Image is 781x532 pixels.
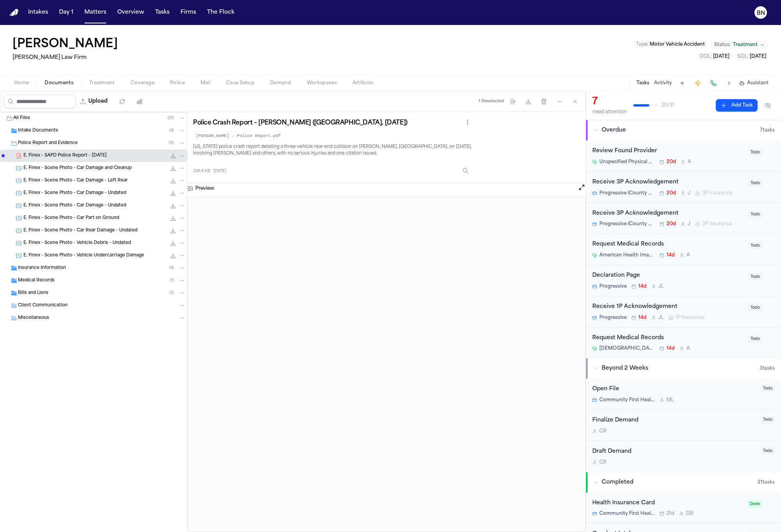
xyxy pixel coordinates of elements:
[599,428,606,434] span: C R
[592,240,743,249] div: Request Medical Records
[586,441,781,472] div: Open task: Draft Demand
[169,189,177,197] button: Download E. Finex - Scene Photo - Car Damage - Undated
[18,140,78,147] span: Police Report and Evidence
[23,253,144,259] span: E. Finex - Scene Photo - Vehicle Undercarriage Damage
[76,94,112,109] button: Upload
[592,96,627,108] div: 7
[702,221,732,227] span: 3P Insurance
[667,345,675,352] span: 14d
[599,159,655,165] span: Unspecified Physical Therapy clinic near [GEOGRAPHIC_DATA], [GEOGRAPHIC_DATA]
[737,54,749,59] span: SOL :
[204,5,238,20] button: The Flock
[169,177,177,185] button: Download E. Finex - Scene Photo - Car Damage - Left Rear
[193,119,407,127] h3: Police Crash Report – [PERSON_NAME] ([GEOGRAPHIC_DATA], [DATE])
[56,5,77,20] button: Day 1
[578,183,586,194] button: Open preview
[18,265,66,272] span: Insurance Information
[13,37,118,52] h1: [PERSON_NAME]
[13,53,121,62] h2: [PERSON_NAME] Law Firm
[592,109,627,115] div: need attention
[761,99,775,112] button: Hide completed tasks (⌘⇧H)
[170,80,185,86] span: Police
[14,80,29,86] span: Home
[714,42,731,48] span: Status:
[765,302,775,312] button: Snooze task
[747,80,768,86] span: Assistant
[599,252,655,258] span: American Health Imaging
[18,315,49,322] span: Miscellaneous
[89,80,115,86] span: Treatment
[169,291,174,295] span: ( 3 )
[602,479,633,486] span: Completed
[586,120,781,141] button: Overdue7tasks
[23,178,128,184] span: E. Finex - Scene Photo - Car Damage - Left Rear
[352,80,374,86] span: Artifacts
[169,152,177,160] button: Download E. Finex - SAPD Police Report - 7.18.25
[586,472,781,493] button: Completed21tasks
[748,335,762,343] span: Todo
[748,304,762,311] span: Todo
[599,511,655,517] span: Community First Health Plan ([US_STATE] Medicaid)
[599,397,655,403] span: Community First Health Plan ([US_STATE] Medicaid)
[739,80,768,86] button: Assistant
[193,144,472,158] p: [US_STATE] police crash report detailing a three-vehicle rear-end collision on [PERSON_NAME], [GE...
[169,202,177,210] button: Download E. Finex - Scene Photo - Car Damage - Undated
[18,278,55,284] span: Medical Records
[748,180,762,187] span: Todo
[307,80,337,86] span: Workspaces
[586,493,781,524] div: Open task: Health Insurance Card
[4,94,76,109] input: Search files
[667,159,676,165] span: 20d
[586,296,781,327] div: Open task: Receive 1P Acknowledgement
[713,54,729,59] span: [DATE]
[479,99,504,104] div: 1 file selected
[586,265,781,296] div: Open task: Declaration Page
[25,5,51,20] button: Intakes
[602,126,626,134] span: Overdue
[599,221,655,227] span: Progressive (County Mutual) Insurance Co.
[708,78,719,89] button: Make a Call
[169,239,177,247] button: Download E. Finex - Scene Photo - Vehicle Debris - Undated
[677,78,688,89] button: Add Task
[702,190,732,196] span: 3P Insurance
[686,511,693,517] span: D B
[716,99,758,112] button: Add Task
[578,183,586,191] button: Open preview
[586,379,781,410] div: Open task: Open File
[650,42,705,47] span: Motor Vehicle Accident
[169,252,177,260] button: Download E. Finex - Scene Photo - Vehicle Undercarriage Damage
[9,9,19,16] a: Home
[586,410,781,441] div: Open task: Finalize Demand
[758,479,775,486] span: 21 task s
[667,511,674,517] span: 21d
[761,385,775,392] span: Todo
[658,315,664,321] span: J L
[765,271,775,281] button: Snooze task
[667,252,675,258] span: 14d
[667,221,676,227] span: 20d
[710,40,768,50] button: Change status from Treatment
[636,42,649,47] span: Type :
[750,54,766,59] span: [DATE]
[586,234,781,265] div: Open task: Request Medical Records
[586,141,781,172] div: Open task: Review Found Provider
[661,102,674,109] span: 20 / 31
[169,227,177,235] button: Download E. Finex - Scene Photo - Car Rear Damage - Undated
[599,345,655,352] span: [DEMOGRAPHIC_DATA][GEOGRAPHIC_DATA] – [GEOGRAPHIC_DATA]
[748,242,762,249] span: Todo
[586,203,781,234] div: Open task: Receive 3P Acknowledgement
[592,385,756,394] div: Open File
[692,78,703,89] button: Create Immediate Task
[195,185,214,192] h3: Preview
[697,53,732,60] button: Edit DOL: 2025-07-18
[599,190,655,196] span: Progressive (County Mutual) Insurance Co.
[81,5,109,20] button: Matters
[23,228,138,234] span: E. Finex - Scene Photo - Car Rear Damage - Undated
[638,283,647,290] span: 14d
[23,153,107,159] span: E. Finex - SAPD Police Report - [DATE]
[592,178,743,187] div: Receive 3P Acknowledgement
[748,211,762,218] span: Todo
[170,278,174,283] span: ( 1 )
[688,190,690,196] span: J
